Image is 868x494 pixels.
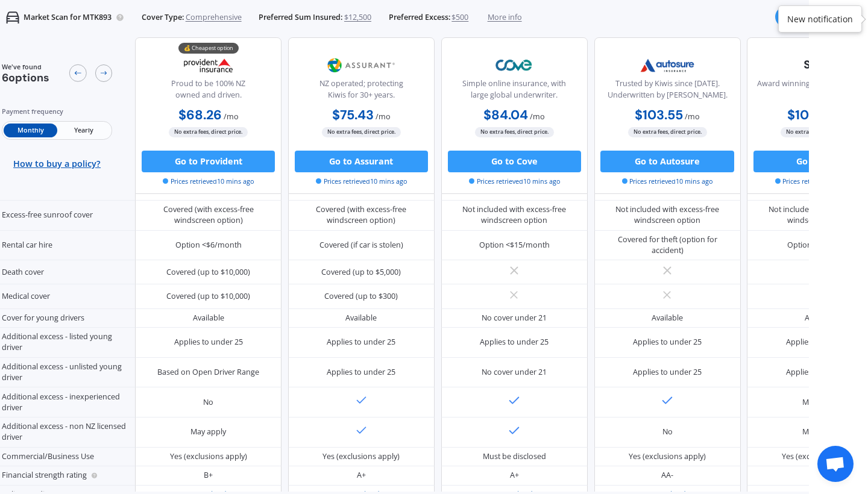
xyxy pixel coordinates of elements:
div: No cover under 21 [482,313,547,324]
div: 💰 Cheapest option [178,42,239,53]
div: Covered (up to $300) [324,291,398,302]
img: Autosure.webp [632,51,703,78]
div: Applies to under 25 [786,367,855,378]
button: Go to Assurant [295,150,428,172]
div: Option <$15/month [479,240,550,251]
span: Prices retrieved 10 mins ago [316,177,407,186]
img: Provident.png [172,51,244,78]
span: More info [488,12,522,23]
div: A+ [357,470,366,481]
div: Open chat [817,446,854,482]
img: Cove.webp [479,51,550,78]
div: Applies to under 25 [327,367,395,378]
b: $68.26 [178,107,222,123]
div: Available [193,313,224,324]
div: No cover under 21 [482,367,547,378]
span: No extra fees, direct price. [781,127,860,137]
div: Covered for theft (option for accident) [602,234,732,256]
div: Not included with excess-free windscreen option [602,204,732,226]
div: AA- [661,470,673,481]
img: Assurant.png [325,51,397,78]
div: Yes (exclusions apply) [629,451,706,462]
img: State-text-1.webp [784,51,856,77]
div: Applies to under 25 [327,337,395,348]
div: NZ operated; protecting Kiwis for 30+ years. [297,78,425,105]
div: May apply [802,427,838,437]
div: Available [805,313,836,324]
div: No [203,397,213,408]
span: Prices retrieved 10 mins ago [163,177,254,186]
span: No extra fees, direct price. [628,127,707,137]
span: / mo [685,111,700,122]
p: Market Scan for MTK893 [24,12,112,23]
div: Applies to under 25 [633,337,702,348]
div: B+ [204,470,213,481]
span: Prices retrieved 10 mins ago [622,177,713,186]
div: Covered (up to $5,000) [321,267,401,278]
button: Go to Provident [142,150,275,172]
div: Must be disclosed [483,451,546,462]
div: Not included with excess-free windscreen option [449,204,579,226]
span: Prices retrieved 10 mins ago [469,177,560,186]
b: $84.04 [483,107,528,123]
span: We've found [2,61,49,71]
div: Covered (with excess-free windscreen option) [297,204,427,226]
div: May apply [802,397,838,408]
span: $12,500 [344,12,371,23]
div: Option <$6/month [175,240,242,251]
div: Covered (with excess-free windscreen option) [143,204,274,226]
div: Applies to under 25 [786,337,855,348]
div: Option <$6/month [787,240,854,251]
div: Covered (up to $10,000) [166,291,250,302]
span: Preferred Excess: [389,12,450,23]
span: Cover Type: [142,12,184,23]
span: / mo [224,111,239,122]
span: Monthly [4,123,57,137]
span: $500 [451,12,468,23]
div: Yes (exclusions apply) [322,451,400,462]
div: Proud to be 100% NZ owned and driven. [145,78,272,105]
span: / mo [530,111,545,122]
b: $103.55 [635,107,683,123]
span: Preferred Sum Insured: [259,12,342,23]
div: May apply [190,427,226,437]
div: Covered (up to $10,000) [166,267,250,278]
div: Yes (exclusions apply) [782,451,859,462]
div: Simple online insurance, with large global underwriter. [450,78,578,105]
div: No [662,427,673,437]
span: Comprehensive [186,12,242,23]
span: Prices retrieved 10 mins ago [775,177,866,186]
span: / mo [376,111,391,122]
div: Covered (if car is stolen) [319,240,403,251]
div: Trusted by Kiwis since [DATE]. Underwritten by [PERSON_NAME]. [603,78,731,105]
div: New notification [787,13,853,25]
span: No extra fees, direct price. [169,127,248,137]
div: Applies to under 25 [174,337,243,348]
span: How to buy a policy? [13,158,101,169]
div: Available [652,313,683,324]
span: No extra fees, direct price. [322,127,401,137]
div: A+ [510,470,519,481]
span: No extra fees, direct price. [475,127,554,137]
span: Yearly [57,123,110,137]
div: Applies to under 25 [480,337,549,348]
button: Go to Cove [448,150,581,172]
button: Go to Autosure [600,150,734,172]
div: Yes (exclusions apply) [170,451,247,462]
span: 6 options [2,70,49,85]
img: car.f15378c7a67c060ca3f3.svg [6,11,19,24]
b: $105.66 [787,107,836,123]
div: Applies to under 25 [633,367,702,378]
b: $75.43 [332,107,374,123]
div: Available [345,313,377,324]
div: Based on Open Driver Range [157,367,259,378]
div: Payment frequency [2,106,113,117]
